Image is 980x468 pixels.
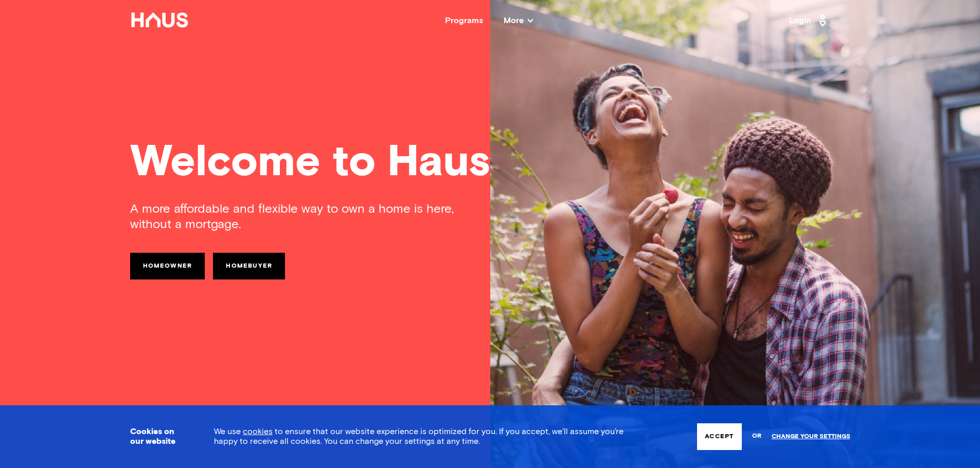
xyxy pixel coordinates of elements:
a: cookies [243,427,273,436]
a: Programs [445,16,483,25]
a: Homebuyer [213,253,285,279]
span: We use to ensure that our website experience is optimized for you. If you accept, we’ll assume yo... [214,427,623,445]
a: Login [789,12,829,29]
button: Accept [697,423,741,450]
div: Welcome to Haus [130,141,850,185]
a: Change your settings [772,433,850,440]
h3: Cookies on our website [130,427,188,446]
span: More [504,16,533,25]
span: or [752,427,761,445]
a: Homeowner [130,253,205,279]
div: A more affordable and flexible way to own a home is here, without a mortgage. [130,201,490,232]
